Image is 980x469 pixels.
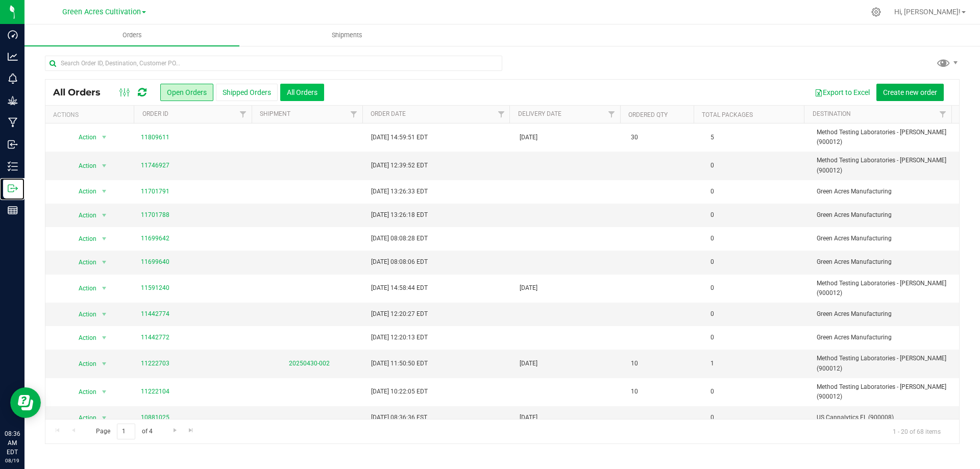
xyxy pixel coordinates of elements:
[141,257,169,267] a: 11699640
[371,234,428,243] span: [DATE] 08:08:28 EDT
[705,307,719,322] span: 0
[69,357,97,371] span: Action
[817,234,953,243] span: Green Acres Manufacturing
[371,210,428,220] span: [DATE] 13:26:18 EDT
[628,111,668,118] a: Ordered qty
[371,387,428,397] span: [DATE] 10:22:05 EDT
[24,24,239,46] a: Orders
[371,161,428,170] span: [DATE] 12:39:52 EDT
[97,281,110,295] span: select
[97,255,110,269] span: select
[141,133,169,142] a: 11809611
[705,255,719,269] span: 0
[8,139,18,150] inline-svg: Inbound
[603,106,620,123] a: Filter
[817,156,953,175] span: Method Testing Laboratories - [PERSON_NAME] (900012)
[141,333,169,342] a: 11442772
[705,231,719,246] span: 0
[280,84,324,101] button: All Orders
[705,384,719,399] span: 0
[876,84,944,101] button: Create new order
[520,283,537,293] span: [DATE]
[235,106,252,123] a: Filter
[69,232,97,246] span: Action
[894,8,961,16] span: Hi, [PERSON_NAME]!
[69,130,97,144] span: Action
[97,411,110,425] span: select
[371,359,428,368] span: [DATE] 11:50:50 EDT
[371,133,428,142] span: [DATE] 14:59:51 EDT
[97,357,110,371] span: select
[69,281,97,295] span: Action
[69,208,97,223] span: Action
[318,31,376,40] span: Shipments
[8,52,18,62] inline-svg: Analytics
[371,309,428,319] span: [DATE] 12:20:27 EDT
[520,413,537,423] span: [DATE]
[97,307,110,322] span: select
[69,184,97,199] span: Action
[705,208,719,223] span: 0
[817,382,953,402] span: Method Testing Laboratories - [PERSON_NAME] (900012)
[141,283,169,293] a: 11591240
[8,30,18,40] inline-svg: Dashboard
[87,424,161,439] span: Page of 4
[5,429,20,457] p: 08:36 AM EDT
[631,359,638,368] span: 10
[216,84,278,101] button: Shipped Orders
[97,232,110,246] span: select
[520,133,537,142] span: [DATE]
[10,387,41,418] iframe: Resource center
[69,385,97,399] span: Action
[142,110,168,117] a: Order ID
[141,161,169,170] a: 11746927
[167,424,182,437] a: Go to the next page
[8,161,18,171] inline-svg: Inventory
[371,257,428,267] span: [DATE] 08:08:06 EDT
[817,257,953,267] span: Green Acres Manufacturing
[371,283,428,293] span: [DATE] 14:58:44 EDT
[53,87,111,98] span: All Orders
[817,279,953,298] span: Method Testing Laboratories - [PERSON_NAME] (900012)
[141,210,169,220] a: 11701788
[705,356,719,371] span: 1
[935,106,951,123] a: Filter
[8,205,18,215] inline-svg: Reports
[518,110,561,117] a: Delivery Date
[109,31,156,40] span: Orders
[520,359,537,368] span: [DATE]
[705,330,719,345] span: 0
[345,106,362,123] a: Filter
[69,411,97,425] span: Action
[184,424,199,437] a: Go to the last page
[705,158,719,173] span: 0
[53,111,130,118] div: Actions
[817,187,953,196] span: Green Acres Manufacturing
[141,387,169,397] a: 11222104
[69,331,97,345] span: Action
[705,281,719,295] span: 0
[631,133,638,142] span: 30
[239,24,454,46] a: Shipments
[8,73,18,84] inline-svg: Monitoring
[141,413,169,423] a: 10881025
[160,84,213,101] button: Open Orders
[371,413,427,423] span: [DATE] 08:36:36 EST
[813,110,851,117] a: Destination
[631,387,638,397] span: 10
[817,128,953,147] span: Method Testing Laboratories - [PERSON_NAME] (900012)
[97,208,110,223] span: select
[69,255,97,269] span: Action
[817,333,953,342] span: Green Acres Manufacturing
[870,7,883,17] div: Manage settings
[141,234,169,243] a: 11699642
[371,333,428,342] span: [DATE] 12:20:13 EDT
[260,110,290,117] a: Shipment
[62,8,141,16] span: Green Acres Cultivation
[705,130,719,145] span: 5
[8,117,18,128] inline-svg: Manufacturing
[69,307,97,322] span: Action
[883,88,937,96] span: Create new order
[97,331,110,345] span: select
[817,210,953,220] span: Green Acres Manufacturing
